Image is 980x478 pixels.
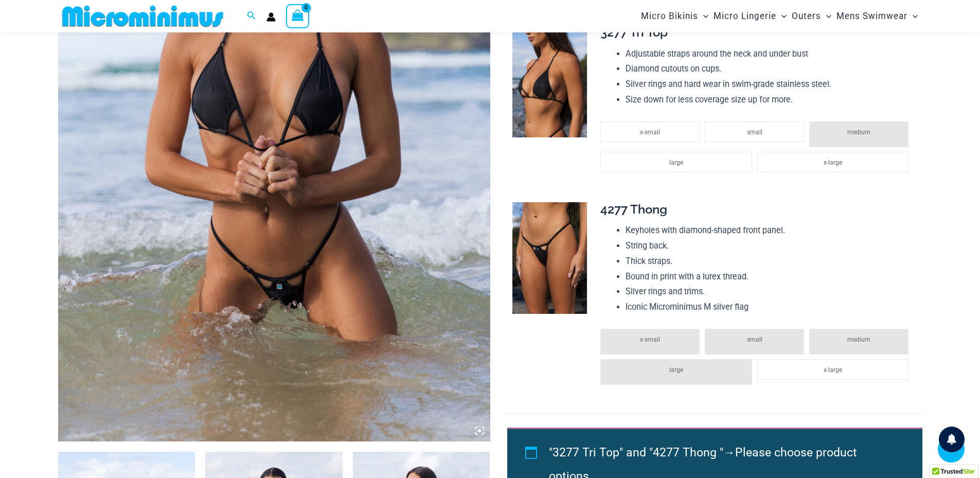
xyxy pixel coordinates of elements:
[714,3,776,29] span: Micro Lingerie
[711,3,789,29] a: Micro LingerieMenu ToggleMenu Toggle
[789,3,834,29] a: OutersMenu ToggleMenu Toggle
[600,25,668,40] span: 3277 Tri Top
[847,336,870,343] span: medium
[821,3,831,29] span: Menu Toggle
[600,121,700,142] li: x-small
[640,336,660,343] span: x-small
[747,129,762,136] span: small
[809,329,908,355] li: medium
[669,366,683,374] span: large
[907,3,918,29] span: Menu Toggle
[626,238,914,254] li: String back.
[626,284,914,299] li: Silver rings and trims.
[600,202,667,217] span: 4277 Thong
[600,152,752,172] li: large
[626,46,914,62] li: Adjustable straps around the neck and under bust
[824,366,842,374] span: x-large
[776,3,787,29] span: Menu Toggle
[58,5,227,28] img: MM SHOP LOGO FLAT
[757,359,908,380] li: x-large
[834,3,920,29] a: Mens SwimwearMenu ToggleMenu Toggle
[824,159,842,166] span: x-large
[626,77,914,92] li: Silver rings and hard wear in swim-grade stainless steel.
[747,336,762,343] span: small
[698,3,708,29] span: Menu Toggle
[626,254,914,269] li: Thick straps.
[626,61,914,77] li: Diamond cutouts on cups.
[626,223,914,238] li: Keyholes with diamond-shaped front panel.
[792,3,821,29] span: Outers
[757,152,908,172] li: x-large
[549,446,723,459] span: "3277 Tri Top" and "4277 Thong "
[809,121,908,147] li: medium
[640,129,660,136] span: x-small
[641,3,698,29] span: Micro Bikinis
[266,12,276,22] a: Account icon link
[637,2,922,31] nav: Site Navigation
[286,4,310,28] a: View Shopping Cart, empty
[847,129,870,136] span: medium
[638,3,711,29] a: Micro BikinisMenu ToggleMenu Toggle
[512,25,587,137] img: Hurricane Black 3277 Tri Top
[705,329,804,355] li: small
[669,159,683,166] span: large
[626,92,914,108] li: Size down for less coverage size up for more.
[512,202,587,314] img: Hurricane Black 4277 Thong Bottom
[600,329,700,355] li: x-small
[600,359,752,385] li: large
[836,3,907,29] span: Mens Swimwear
[626,269,914,285] li: Bound in print with a lurex thread.
[626,299,914,315] li: Iconic Microminimus M silver flag
[247,10,256,23] a: Search icon link
[705,121,804,142] li: small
